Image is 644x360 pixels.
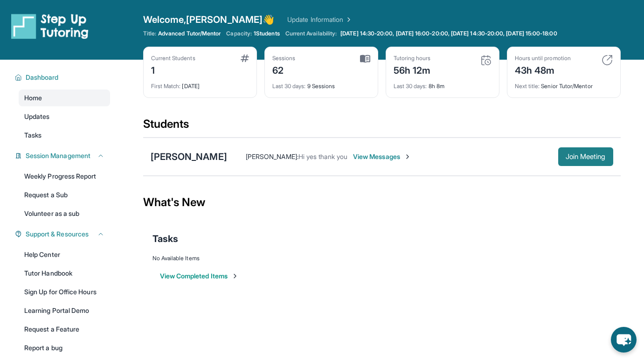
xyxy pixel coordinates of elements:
[254,30,280,37] span: 1 Students
[24,131,42,140] span: Tasks
[19,108,110,125] a: Updates
[298,152,347,160] span: Hi yes thank you
[19,265,110,282] a: Tutor Handbook
[22,229,104,239] button: Support & Resources
[515,77,613,90] div: Senior Tutor/Mentor
[287,15,353,24] a: Update Information
[143,13,275,26] span: Welcome, [PERSON_NAME] 👋
[272,55,296,62] div: Sessions
[360,55,370,63] img: card
[480,55,492,66] img: card
[339,30,559,37] a: [DATE] 14:30-20:00, [DATE] 16:00-20:00, [DATE] 14:30-20:00, [DATE] 15:00-18:00
[241,55,249,62] img: card
[515,62,571,77] div: 43h 48m
[602,55,613,66] img: card
[26,151,90,160] span: Session Management
[160,271,239,281] button: View Completed Items
[19,321,110,338] a: Request a Feature
[558,147,613,166] button: Join Meeting
[151,62,195,77] div: 1
[394,62,431,77] div: 56h 12m
[515,55,571,62] div: Hours until promotion
[19,246,110,263] a: Help Center
[611,327,637,353] button: chat-button
[143,117,621,137] div: Students
[22,73,104,82] button: Dashboard
[394,55,431,62] div: Tutoring hours
[272,83,306,90] span: Last 30 days :
[19,168,110,185] a: Weekly Progress Report
[19,127,110,144] a: Tasks
[19,90,110,106] a: Home
[226,30,252,37] span: Capacity:
[404,153,411,160] img: Chevron-Right
[19,205,110,222] a: Volunteer as a sub
[152,255,611,262] div: No Available Items
[152,232,178,245] span: Tasks
[19,284,110,300] a: Sign Up for Office Hours
[143,182,621,223] div: What's New
[285,30,337,37] span: Current Availability:
[340,30,557,37] span: [DATE] 14:30-20:00, [DATE] 16:00-20:00, [DATE] 14:30-20:00, [DATE] 15:00-18:00
[11,13,89,39] img: logo
[26,73,59,82] span: Dashboard
[394,83,427,90] span: Last 30 days :
[515,83,540,90] span: Next title :
[394,77,492,90] div: 8h 8m
[151,83,181,90] span: First Match :
[353,152,411,161] span: View Messages
[246,152,298,160] span: [PERSON_NAME] :
[272,77,370,90] div: 9 Sessions
[151,55,195,62] div: Current Students
[151,77,249,90] div: [DATE]
[26,229,89,239] span: Support & Resources
[151,150,227,163] div: [PERSON_NAME]
[143,30,156,37] span: Title:
[19,187,110,203] a: Request a Sub
[19,302,110,319] a: Learning Portal Demo
[343,15,353,24] img: Chevron Right
[158,30,221,37] span: Advanced Tutor/Mentor
[22,151,104,160] button: Session Management
[19,339,110,356] a: Report a bug
[24,93,42,103] span: Home
[566,154,606,159] span: Join Meeting
[24,112,50,121] span: Updates
[272,62,296,77] div: 62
